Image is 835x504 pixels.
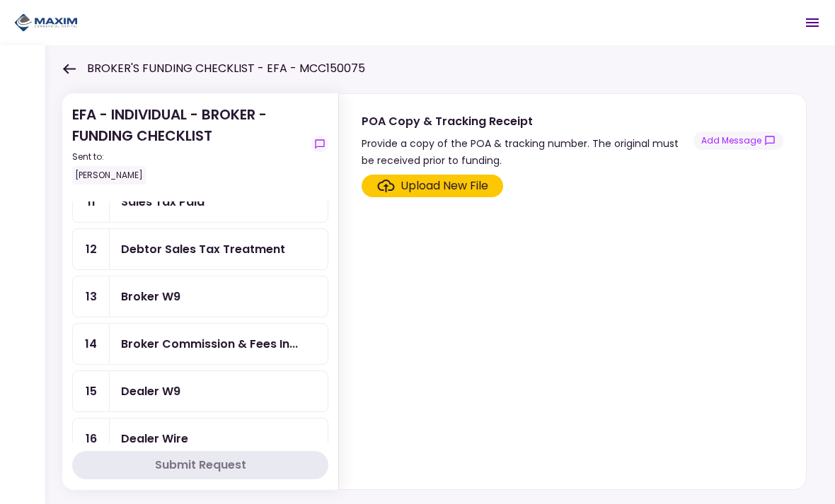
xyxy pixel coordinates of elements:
div: Sent to: [72,151,306,163]
button: Open menu [795,6,829,40]
div: Dealer Wire [121,430,188,447]
a: 14Broker Commission & Fees Invoice [72,323,328,365]
button: show-messages [311,136,328,153]
div: 13 [73,276,110,317]
div: 14 [73,324,110,364]
div: Broker Commission & Fees Invoice [121,335,298,353]
div: Debtor Sales Tax Treatment [121,240,285,258]
img: Partner icon [14,12,78,33]
a: 13Broker W9 [72,276,328,317]
div: Provide a copy of the POA & tracking number. The original must be received prior to funding. [362,135,693,169]
button: Submit Request [72,451,328,479]
div: Broker W9 [121,288,180,305]
div: EFA - INDIVIDUAL - BROKER - FUNDING CHECKLIST [72,104,306,184]
div: [PERSON_NAME] [72,166,146,184]
div: Upload New File [401,177,488,194]
div: POA Copy & Tracking ReceiptProvide a copy of the POA & tracking number. The original must be rece... [338,93,807,490]
a: 16Dealer Wire [72,418,328,459]
div: Sales Tax Paid [121,193,205,211]
a: 11Sales Tax Paid [72,181,328,223]
a: 15Dealer W9 [72,370,328,412]
div: 16 [73,418,110,459]
button: show-messages [693,131,783,150]
a: 12Debtor Sales Tax Treatment [72,228,328,270]
span: Click here to upload the required document [362,175,503,197]
div: Submit Request [155,457,246,474]
div: Dealer W9 [121,382,180,400]
div: 11 [73,182,110,222]
div: 12 [73,229,110,269]
div: 15 [73,371,110,411]
div: POA Copy & Tracking Receipt [362,112,693,130]
h1: BROKER'S FUNDING CHECKLIST - EFA - MCC150075 [87,60,365,77]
